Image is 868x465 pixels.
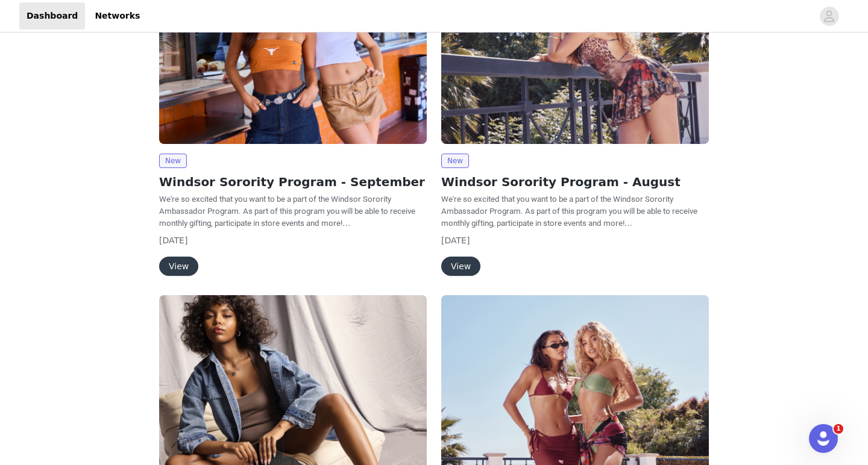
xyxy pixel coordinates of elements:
h2: Windsor Sorority Program - September [159,173,427,191]
span: We're so excited that you want to be a part of the Windsor Sorority Ambassador Program. As part o... [159,195,415,228]
h2: Windsor Sorority Program - August [441,173,709,191]
span: 1 [834,424,843,434]
span: We're so excited that you want to be a part of the Windsor Sorority Ambassador Program. As part o... [441,195,697,228]
a: View [441,262,480,271]
span: [DATE] [441,236,470,245]
button: View [441,257,480,276]
iframe: Intercom live chat [809,424,838,453]
a: Networks [87,2,147,30]
span: New [159,154,187,168]
span: New [441,154,469,168]
a: View [159,262,198,271]
a: Dashboard [19,2,85,30]
div: avatar [823,7,835,26]
span: [DATE] [159,236,187,245]
button: View [159,257,198,276]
